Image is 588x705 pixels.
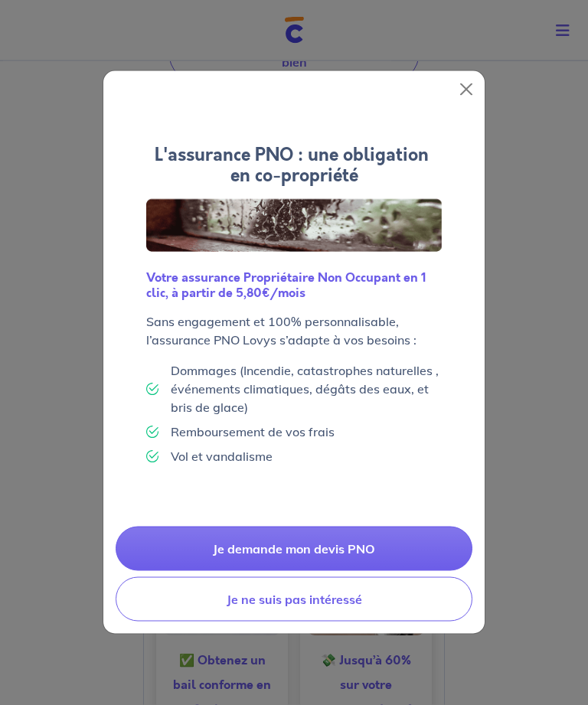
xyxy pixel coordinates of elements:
[146,145,442,186] h4: L'assurance PNO : une obligation en co-propriété
[146,199,442,253] img: Logo Lovys
[171,447,273,465] p: Vol et vandalisme
[146,312,442,349] p: Sans engagement et 100% personnalisable, l’assurance PNO Lovys s’adapte à vos besoins :
[454,77,479,102] button: Close
[171,361,442,416] p: Dommages (Incendie, catastrophes naturelles , événements climatiques, dégâts des eaux, et bris de...
[146,270,442,299] h6: Votre assurance Propriétaire Non Occupant en 1 clic, à partir de 5,80€/mois
[116,527,472,571] a: Je demande mon devis PNO
[116,577,472,622] button: Je ne suis pas intéressé
[171,423,335,441] p: Remboursement de vos frais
